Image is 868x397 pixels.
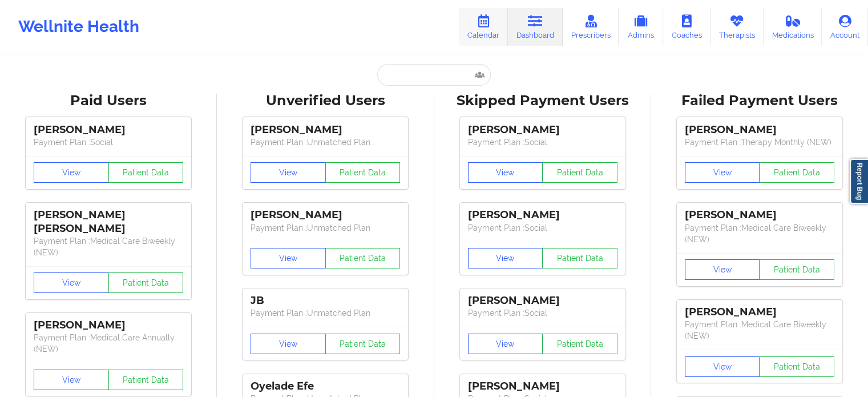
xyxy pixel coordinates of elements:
p: Payment Plan : Medical Care Biweekly (NEW) [685,319,834,342]
button: Patient Data [542,162,617,183]
button: View [685,259,760,280]
div: Paid Users [8,92,209,110]
div: Failed Payment Users [659,92,860,110]
p: Payment Plan : Unmatched Plan [251,137,400,148]
button: View [468,162,543,183]
button: View [251,334,326,354]
p: Payment Plan : Unmatched Plan [251,222,400,234]
p: Payment Plan : Medical Care Biweekly (NEW) [685,222,834,245]
button: Patient Data [108,272,184,293]
button: Patient Data [325,162,401,183]
button: View [34,162,109,183]
div: Unverified Users [225,92,426,110]
p: Payment Plan : Social [468,137,617,148]
a: Account [822,8,868,46]
button: View [468,248,543,268]
p: Payment Plan : Therapy Monthly (NEW) [685,137,834,148]
button: Patient Data [325,334,401,354]
p: Payment Plan : Social [468,307,617,319]
a: Dashboard [508,8,563,46]
div: [PERSON_NAME] [468,294,617,307]
button: View [251,162,326,183]
div: [PERSON_NAME] [685,123,834,137]
a: Coaches [663,8,710,46]
a: Admins [619,8,663,46]
button: Patient Data [759,162,834,183]
button: Patient Data [542,248,617,268]
div: [PERSON_NAME] [251,123,400,137]
button: Patient Data [759,356,834,377]
div: [PERSON_NAME] [685,208,834,222]
div: [PERSON_NAME] [34,123,183,137]
p: Payment Plan : Unmatched Plan [251,307,400,319]
div: [PERSON_NAME] [468,123,617,137]
a: Report Bug [850,159,868,204]
div: Oyelade Efe [251,380,400,393]
button: View [251,248,326,268]
a: Calendar [459,8,508,46]
p: Payment Plan : Social [468,222,617,234]
div: Skipped Payment Users [442,92,643,110]
button: Patient Data [542,334,617,354]
a: Prescribers [563,8,619,46]
button: Patient Data [108,370,184,390]
button: Patient Data [108,162,184,183]
div: [PERSON_NAME] [685,306,834,319]
a: Therapists [710,8,764,46]
p: Payment Plan : Social [34,137,183,148]
button: View [685,356,760,377]
button: View [34,370,109,390]
div: [PERSON_NAME] [PERSON_NAME] [34,208,183,235]
button: View [34,272,109,293]
button: Patient Data [325,248,401,268]
div: [PERSON_NAME] [468,380,617,393]
p: Payment Plan : Medical Care Annually (NEW) [34,332,183,355]
a: Medications [764,8,822,46]
button: View [468,334,543,354]
button: View [685,162,760,183]
button: Patient Data [759,259,834,280]
div: JB [251,294,400,307]
div: [PERSON_NAME] [468,208,617,222]
div: [PERSON_NAME] [251,208,400,222]
p: Payment Plan : Medical Care Biweekly (NEW) [34,235,183,258]
div: [PERSON_NAME] [34,319,183,332]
